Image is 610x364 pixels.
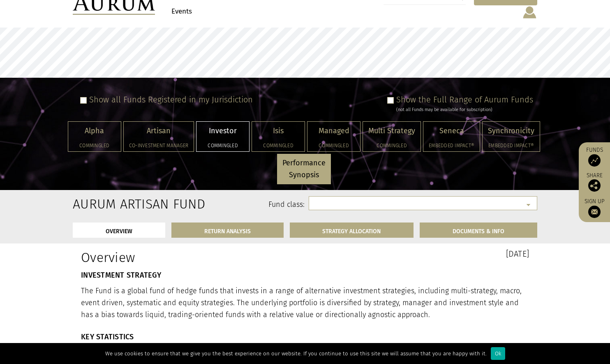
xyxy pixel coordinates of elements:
[129,125,188,137] p: Artisan
[167,4,192,19] a: Events
[396,106,533,114] div: (not all Funds may be available for subscription)
[290,223,414,238] a: STRATEGY ALLOCATION
[202,125,244,137] p: Investor
[522,5,537,19] img: account-icon.svg
[73,196,140,212] h2: Aurum Artisan Fund
[368,143,415,148] h5: Commingled
[488,125,534,137] p: Synchronicity
[429,143,474,148] h5: Embedded Impact®
[583,146,606,167] a: Funds
[81,271,161,280] strong: INVESTMENT STRATEGY
[74,143,116,148] h5: Commingled
[311,250,529,258] h3: [DATE]
[491,347,505,360] div: Ok
[588,179,601,192] img: Share this post
[313,143,355,148] h5: Commingled
[396,95,533,104] label: Show the Full Range of Aurum Funds
[152,199,305,210] label: Fund class:
[202,143,244,148] h5: Commingled
[81,250,299,265] h1: Overview
[313,125,355,137] p: Managed
[583,173,606,192] div: Share
[257,125,299,137] p: Isis
[89,95,253,104] label: Show all Funds Registered in my Jurisdiction
[81,332,134,341] strong: KEY STATISTICS
[74,125,116,137] p: Alpha
[429,125,474,137] p: Seneca
[129,143,188,148] h5: Co-investment Manager
[171,223,284,238] a: RETURN ANALYSIS
[420,223,537,238] a: DOCUMENTS & INFO
[257,143,299,148] h5: Commingled
[588,206,601,218] img: Sign up to our newsletter
[588,154,601,167] img: Access Funds
[583,198,606,218] a: Sign up
[282,157,326,181] p: Performance Synopsis
[488,143,534,148] h5: Embedded Impact®
[368,125,415,137] p: Multi Strategy
[81,285,529,320] p: The Fund is a global fund of hedge funds that invests in a range of alternative investment strate...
